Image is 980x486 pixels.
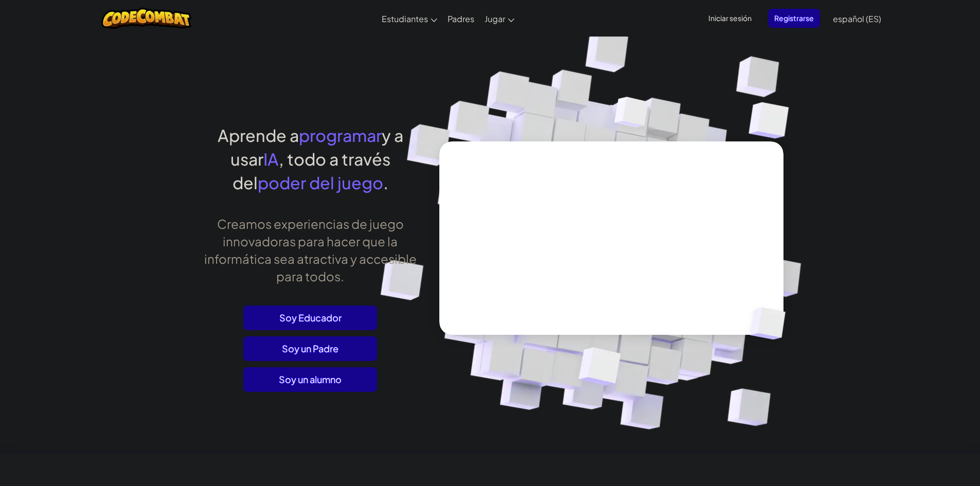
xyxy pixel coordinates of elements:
[768,9,820,28] button: Registrarse
[197,215,424,285] p: Creamos experiencias de juego innovadoras para hacer que la informática sea atractiva y accesible...
[233,149,390,193] span: , todo a través del
[218,125,299,146] span: Aprende a
[702,9,758,28] button: Iniciar sesión
[828,5,886,32] a: español (ES)
[299,125,382,146] span: programar
[243,336,377,361] a: Soy un Padre
[833,13,881,24] span: español (ES)
[243,305,377,330] a: Soy Educador
[101,8,191,29] img: CodeCombat logo
[595,77,669,153] img: Overlap cubes
[553,326,645,411] img: Overlap cubes
[243,367,377,392] button: Soy un alumno
[263,149,279,169] span: IA
[382,13,428,24] span: Estudiantes
[485,13,505,24] span: Jugar
[728,77,817,164] img: Overlap cubes
[383,172,388,193] span: .
[258,172,383,193] span: poder del juego
[733,286,810,361] img: Overlap cubes
[479,5,520,32] a: Jugar
[442,5,479,32] a: Padres
[377,5,442,32] a: Estudiantes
